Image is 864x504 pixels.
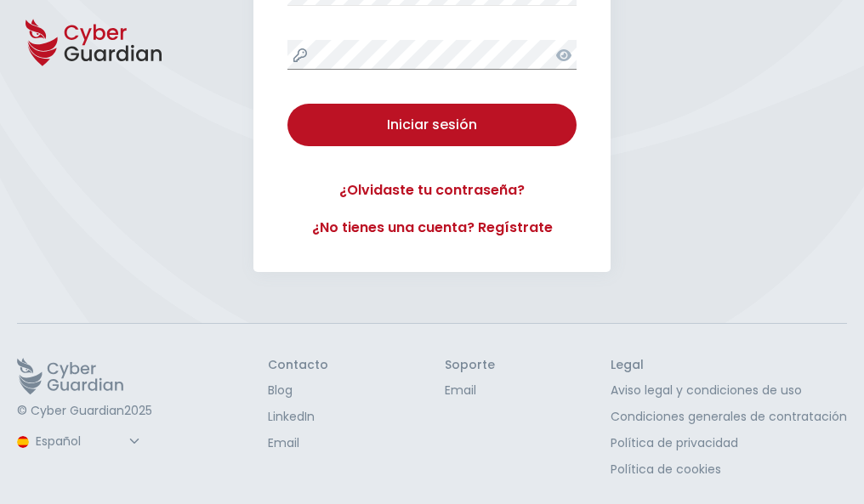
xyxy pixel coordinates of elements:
[445,358,495,373] h3: Soporte
[268,382,328,399] a: Blog
[445,382,495,399] a: Email
[611,461,847,479] a: Política de cookies
[268,434,328,452] a: Email
[268,408,328,426] a: LinkedIn
[300,115,564,135] div: Iniciar sesión
[287,218,577,238] a: ¿No tienes una cuenta? Regístrate
[17,404,152,419] p: © Cyber Guardian 2025
[287,104,577,146] button: Iniciar sesión
[287,180,577,201] a: ¿Olvidaste tu contraseña?
[268,358,328,373] h3: Contacto
[611,358,847,373] h3: Legal
[611,382,847,399] a: Aviso legal y condiciones de uso
[17,436,29,448] img: region-logo
[611,408,847,426] a: Condiciones generales de contratación
[611,434,847,452] a: Política de privacidad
